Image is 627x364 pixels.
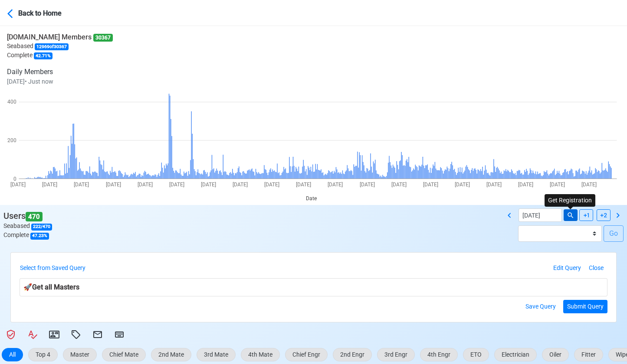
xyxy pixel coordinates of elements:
[35,43,69,50] span: 12969 of 30367
[10,182,26,188] text: [DATE]
[20,261,89,275] button: Select from Saved Query
[285,348,328,361] button: Chief Engr
[7,99,16,105] text: 400
[7,42,113,51] p: Seabased
[377,348,415,361] button: 3rd Engr
[13,176,16,182] text: 0
[518,182,533,188] text: [DATE]
[31,224,52,231] span: 222 / 470
[604,225,624,242] button: Go
[197,348,236,361] button: 3rd Mate
[486,182,502,188] text: [DATE]
[74,182,89,188] text: [DATE]
[7,137,16,143] text: 200
[391,182,407,188] text: [DATE]
[106,182,121,188] text: [DATE]
[455,182,470,188] text: [DATE]
[93,34,113,42] span: 30367
[7,77,113,86] p: [DATE] • Just now
[151,348,191,361] button: 2nd Mate
[7,67,113,77] p: Daily Members
[18,6,83,19] div: Back to Home
[2,348,23,361] button: All
[26,212,43,222] span: 470
[34,52,53,59] span: 42.71 %
[549,261,585,275] button: Edit Query
[574,348,603,361] button: Fitter
[306,195,317,201] text: Date
[522,300,560,313] button: Save Query
[581,182,597,188] text: [DATE]
[420,348,458,361] button: 4th Engr
[423,182,438,188] text: [DATE]
[542,348,569,361] button: Oiler
[7,51,113,60] p: Complete
[494,348,537,361] button: Electrician
[138,182,153,188] text: [DATE]
[233,182,248,188] text: [DATE]
[42,182,57,188] text: [DATE]
[333,348,372,361] button: 2nd Engr
[201,182,216,188] text: [DATE]
[585,261,607,275] button: Close
[545,194,595,207] div: Get Registration
[241,348,280,361] button: 4th Mate
[20,278,607,296] div: 🚀 Get all Masters
[30,233,49,240] span: 47.23 %
[360,182,375,188] text: [DATE]
[7,33,113,42] h6: [DOMAIN_NAME] Members
[296,182,311,188] text: [DATE]
[563,300,607,313] button: Submit Query
[463,348,489,361] button: ETO
[264,182,279,188] text: [DATE]
[102,348,146,361] button: Chief Mate
[28,348,58,361] button: Top 4
[7,3,84,23] button: Back to Home
[169,182,184,188] text: [DATE]
[63,348,97,361] button: Master
[550,182,565,188] text: [DATE]
[328,182,343,188] text: [DATE]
